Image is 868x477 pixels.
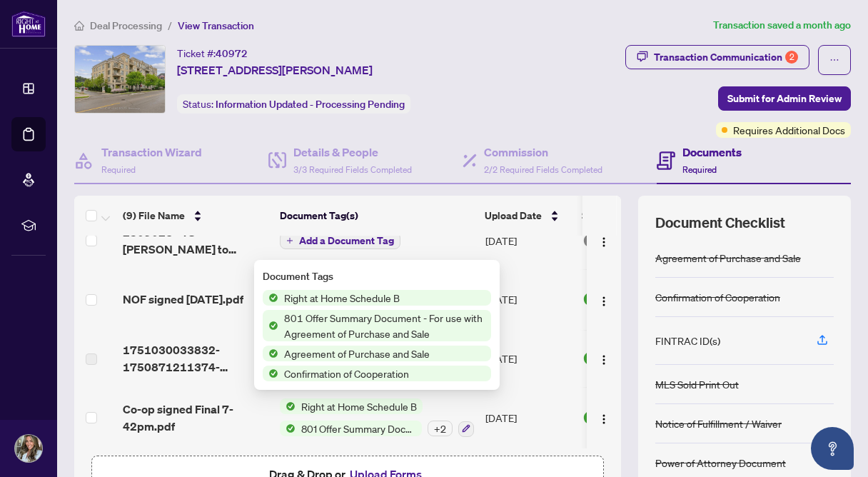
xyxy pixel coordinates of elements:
span: Right at Home Schedule B [278,290,405,306]
img: Status Icon [263,346,278,361]
img: logo [11,11,46,37]
th: Status [576,196,697,236]
div: FINTRAC ID(s) [655,333,720,348]
article: Transaction saved a month ago [713,17,851,34]
span: 3/3 Required Fields Completed [293,164,412,175]
td: [DATE] [480,387,577,448]
img: Document Status [582,291,598,307]
span: Right at Home Schedule B [296,398,423,414]
img: Status Icon [280,421,296,436]
td: [DATE] [480,212,577,269]
img: IMG-N12201073_1.jpg [75,46,165,113]
span: ellipsis [829,55,839,65]
span: Add a Document Tag [299,236,394,246]
span: Information Updated - Processing Pending [216,98,405,111]
div: MLS Sold Print Out [655,376,739,392]
span: home [74,21,84,31]
div: + 2 [428,421,453,436]
button: Open asap [811,427,854,470]
span: Upload Date [485,208,542,224]
div: Status: [177,94,410,114]
span: View Transaction [178,19,254,32]
button: Add a Document Tag [280,231,400,250]
div: Power of Attorney Document [655,455,786,471]
span: 2/2 Required Fields Completed [484,164,602,175]
img: Logo [598,354,610,366]
span: [STREET_ADDRESS][PERSON_NAME] [177,61,373,79]
button: Logo [592,229,615,252]
span: Deal Processing [90,19,162,32]
span: Required [101,164,136,175]
h4: Documents [682,144,742,161]
img: Document Status [582,233,598,248]
span: Agreement of Purchase and Sale [278,346,435,361]
img: Status Icon [263,290,278,306]
img: Document Status [582,351,598,366]
span: NOF signed [DATE].pdf [123,291,243,308]
span: Submit for Admin Review [727,87,842,110]
div: Ticket #: [177,45,248,61]
span: Required [682,164,717,175]
div: Confirmation of Cooperation [655,289,780,305]
div: Agreement of Purchase and Sale [655,250,801,266]
th: (9) File Name [117,196,274,236]
span: (9) File Name [123,208,185,224]
span: Co-op signed Final 7-42pm.pdf [123,401,268,435]
button: Logo [592,288,615,311]
div: Document Tags [263,268,491,284]
th: Upload Date [479,196,576,236]
span: Requires Additional Docs [733,122,845,138]
img: Status Icon [263,366,278,381]
button: Submit for Admin Review [718,86,851,111]
td: [DATE] [480,269,577,331]
button: Status IconRight at Home Schedule BStatus Icon801 Offer Summary Document - For use with Agreement... [280,398,474,437]
h4: Details & People [293,144,412,161]
h4: Commission [484,144,602,161]
img: Status Icon [280,398,296,414]
img: Document Status [582,410,598,426]
td: [DATE] [480,330,577,387]
span: plus [286,237,293,244]
h4: Transaction Wizard [101,144,202,161]
span: 801 Offer Summary Document - For use with Agreement of Purchase and Sale [296,421,422,436]
th: Document Tag(s) [274,196,479,236]
button: Add a Document Tag [280,232,400,249]
span: 1751030033832-1750871211374-180JohnWestWayUnit128-DepositRe.pdf [123,341,268,376]
button: Logo [592,406,615,429]
li: / [168,17,172,34]
span: 801 Offer Summary Document - For use with Agreement of Purchase and Sale [278,310,491,341]
img: Profile Icon [15,435,42,462]
div: 2 [785,51,798,64]
span: 2509023 - TS [PERSON_NAME] to review.pdf [123,224,268,258]
span: Document Checklist [655,213,785,233]
button: Logo [592,347,615,370]
img: Status Icon [263,318,278,333]
span: 40972 [216,47,248,60]
img: Logo [598,296,610,307]
span: Confirmation of Cooperation [278,366,415,381]
button: Transaction Communication2 [625,45,809,69]
img: Logo [598,236,610,248]
div: Notice of Fulfillment / Waiver [655,416,782,431]
img: Logo [598,413,610,425]
div: Transaction Communication [654,46,798,69]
